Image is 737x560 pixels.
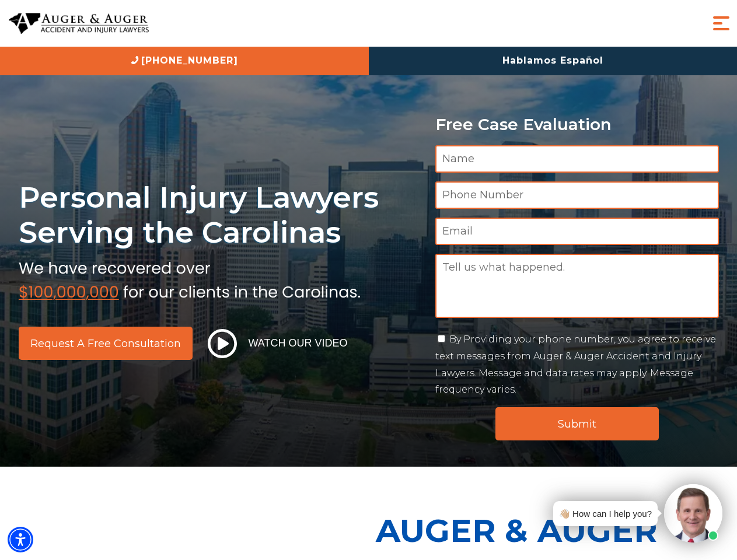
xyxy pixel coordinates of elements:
[204,328,351,359] button: Watch Our Video
[435,181,719,209] input: Phone Number
[30,338,181,349] span: Request a Free Consultation
[19,327,193,360] a: Request a Free Consultation
[8,527,33,552] div: Accessibility Menu
[435,218,719,245] input: Email
[664,484,722,542] img: Intaker widget Avatar
[9,13,149,34] img: Auger & Auger Accident and Injury Lawyers Logo
[435,145,719,173] input: Name
[559,506,652,521] div: 👋🏼 How can I help you?
[435,116,719,134] p: Free Case Evaluation
[710,12,733,35] button: Menu
[376,502,731,559] p: Auger & Auger
[19,180,421,250] h1: Personal Injury Lawyers Serving the Carolinas
[19,256,361,300] img: sub text
[495,407,659,440] input: Submit
[435,334,716,395] label: By Providing your phone number, you agree to receive text messages from Auger & Auger Accident an...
